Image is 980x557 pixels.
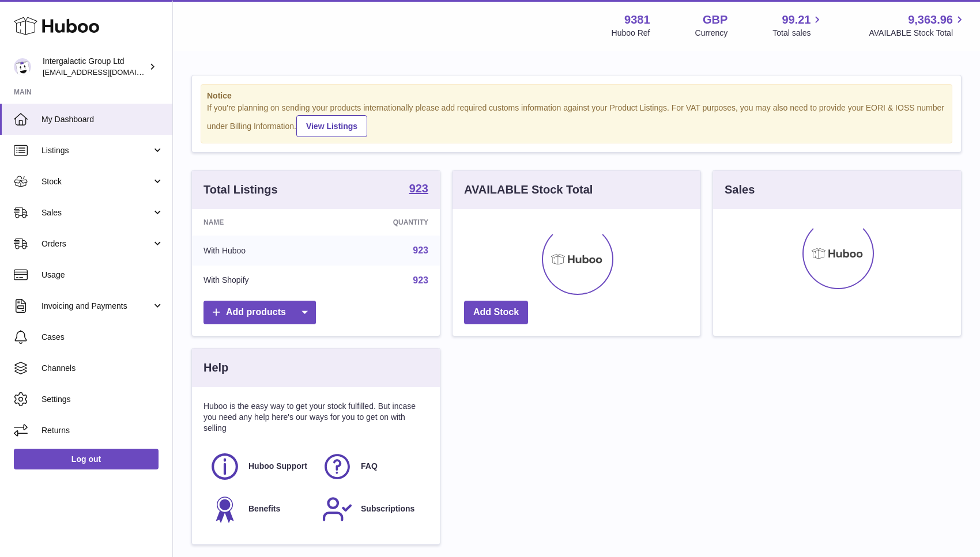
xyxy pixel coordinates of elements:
span: Cases [42,332,164,343]
td: With Shopify [192,266,326,295]
img: info@junglistnetwork.com [14,58,31,75]
a: Huboo Support [209,451,310,482]
a: 923 [413,275,428,285]
a: Log out [14,449,159,469]
a: FAQ [322,451,423,482]
strong: 923 [409,183,428,194]
span: FAQ [361,461,378,472]
span: Returns [42,425,164,436]
a: Subscriptions [322,494,423,525]
span: Stock [42,176,152,187]
th: Quantity [326,209,440,236]
span: My Dashboard [42,114,164,125]
h3: Total Listings [203,182,278,198]
a: 99.21 Total sales [772,12,824,39]
h3: Sales [725,182,755,198]
div: If you're planning on sending your products internationally please add required customs informati... [207,103,946,137]
strong: GBP [703,12,728,28]
a: View Listings [296,115,367,137]
span: AVAILABLE Stock Total [869,28,966,39]
span: [EMAIL_ADDRESS][DOMAIN_NAME] [43,67,169,77]
h3: AVAILABLE Stock Total [464,182,593,198]
span: 9,363.96 [908,12,953,28]
span: Benefits [248,503,280,514]
span: Channels [42,363,164,374]
span: Invoicing and Payments [42,301,152,312]
span: Huboo Support [248,461,307,472]
div: Intergalactic Group Ltd [43,56,146,78]
span: Settings [42,394,164,405]
strong: 9381 [624,12,650,28]
div: Currency [695,28,728,39]
span: Subscriptions [361,503,414,514]
a: 923 [413,245,428,255]
p: Huboo is the easy way to get your stock fulfilled. But incase you need any help here's our ways f... [203,401,428,434]
span: Orders [42,238,152,249]
a: 923 [409,183,428,196]
div: Huboo Ref [612,28,650,39]
span: Listings [42,145,152,156]
strong: Notice [207,90,946,101]
a: Add Stock [464,301,528,324]
th: Name [192,209,326,236]
h3: Help [203,360,228,376]
a: Add products [203,301,316,324]
span: Sales [42,207,152,218]
span: 99.21 [782,12,811,28]
td: With Huboo [192,236,326,266]
a: 9,363.96 AVAILABLE Stock Total [869,12,966,39]
span: Total sales [772,28,824,39]
span: Usage [42,270,164,281]
a: Benefits [209,494,310,525]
